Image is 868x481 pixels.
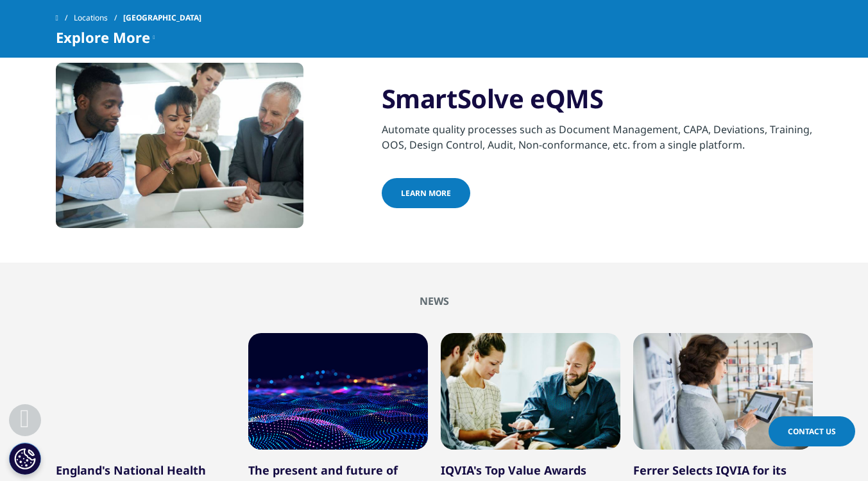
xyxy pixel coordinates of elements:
[420,294,449,308] font: News
[769,416,855,446] a: Contact Us
[74,12,108,23] font: Locations
[401,188,451,199] font: LEARN MORE
[56,28,150,47] font: Explore More
[382,81,604,116] font: SmartSolve eQMS
[382,122,812,152] font: Automate quality processes such as Document Management, CAPA, Deviations, Training, OOS, Design C...
[123,12,201,23] font: [GEOGRAPHIC_DATA]
[788,426,836,437] font: Contact Us
[9,443,41,475] button: Cookie settings
[74,6,123,29] a: Locations
[382,178,470,208] a: LEARN MORE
